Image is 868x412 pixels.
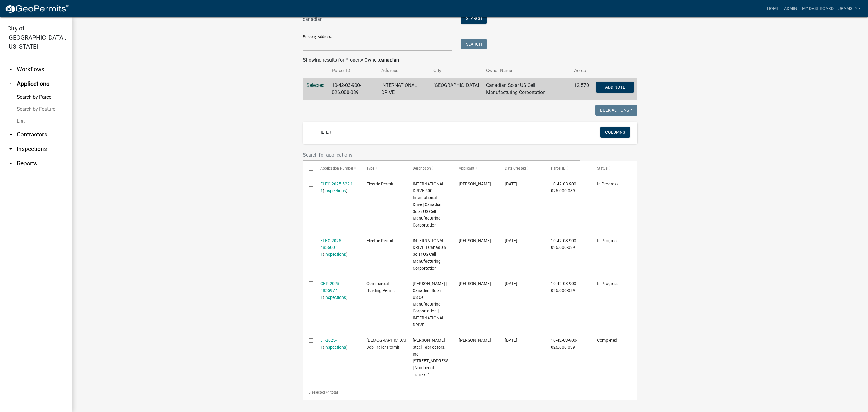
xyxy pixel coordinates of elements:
[379,57,399,63] strong: canadian
[459,281,491,286] span: Alan Xie
[324,295,346,300] a: Inspections
[596,82,634,93] button: Add Note
[320,338,337,350] a: JT-2025-1
[320,181,355,195] div: ( )
[459,166,474,170] span: Applicant
[505,281,517,286] span: 09/30/2025
[600,127,630,138] button: Columns
[320,280,355,301] div: ( )
[7,145,14,153] i: arrow_drop_down
[324,188,346,193] a: Inspections
[413,166,431,170] span: Description
[591,161,637,176] datatable-header-cell: Status
[324,345,346,350] a: Inspections
[320,238,342,257] a: ELEC-2025-485600 1 1
[551,338,577,350] span: 10-42-03-900-026.000-039
[551,281,577,293] span: 10-42-03-900-026.000-039
[320,182,353,193] a: ELEC-2025-522 1 1
[505,182,517,186] span: 10/01/2025
[453,161,499,176] datatable-header-cell: Applicant
[782,3,800,14] a: Admin
[378,64,430,78] th: Address
[413,281,447,327] span: Alan Xie | Canadian Solar US Cell Manufacturing Corportation | INTERNATIONAL DRIVE
[459,338,491,343] span: Alicia Ryan
[430,78,483,100] td: [GEOGRAPHIC_DATA]
[597,338,617,343] span: Completed
[545,161,591,176] datatable-header-cell: Parcel ID
[7,160,14,167] i: arrow_drop_down
[303,149,580,161] input: Search for applications
[310,127,336,138] a: + Filter
[7,66,14,73] i: arrow_drop_down
[459,238,491,243] span: Alan Xie
[320,281,341,300] a: CBP-2025-485597 1 1
[551,238,577,250] span: 10-42-03-900-026.000-039
[303,161,314,176] datatable-header-cell: Select
[505,338,517,343] span: 01/07/2025
[7,80,14,87] i: arrow_drop_up
[366,238,393,243] span: Electric Permit
[328,64,378,78] th: Parcel ID
[366,166,374,170] span: Type
[366,281,395,293] span: Commercial Building Permit
[430,64,483,78] th: City
[360,161,407,176] datatable-header-cell: Type
[597,238,618,243] span: In Progress
[309,390,327,395] span: 0 selected /
[413,238,446,271] span: INTERNATIONAL DRIVE | Canadian Solar US Cell Manufacturing Corportation
[413,182,445,228] span: INTERNATIONAL DRIVE 600 International Drive | Canadian Solar US Cell Manufacturing Corportation
[366,182,393,186] span: Electric Permit
[571,64,593,78] th: Acres
[303,385,637,400] div: 4 total
[597,166,608,170] span: Status
[551,182,577,193] span: 10-42-03-900-026.000-039
[461,13,487,24] button: Search
[328,78,378,100] td: 10-42-03-900-026.000-039
[307,82,325,88] a: Selected
[7,131,14,138] i: arrow_drop_down
[483,78,571,100] td: Canadian Solar US Cell Manufacturing Corportation
[505,166,526,170] span: Date Created
[366,338,410,350] span: Temporary Job Trailer Permit
[551,166,565,170] span: Parcel ID
[483,64,571,78] th: Owner Name
[320,237,355,258] div: ( )
[461,39,487,49] button: Search
[413,338,450,377] span: Cooper's Steel Fabricators, Inc. | 300 International Drive, Jeffersonville, IN 47130 | Number of ...
[571,78,593,100] td: 12.570
[378,78,430,100] td: INTERNATIONAL DRIVE
[303,56,637,64] div: Showing results for Property Owner:
[320,166,353,170] span: Application Number
[595,105,637,116] button: Bulk Actions
[800,3,836,14] a: My Dashboard
[407,161,453,176] datatable-header-cell: Description
[836,3,863,14] a: jramsey
[605,85,625,90] span: Add Note
[505,238,517,243] span: 09/30/2025
[499,161,545,176] datatable-header-cell: Date Created
[324,252,346,257] a: Inspections
[459,182,491,186] span: Yunfei He
[597,281,618,286] span: In Progress
[314,161,360,176] datatable-header-cell: Application Number
[320,337,355,351] div: ( )
[765,3,782,14] a: Home
[597,182,618,186] span: In Progress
